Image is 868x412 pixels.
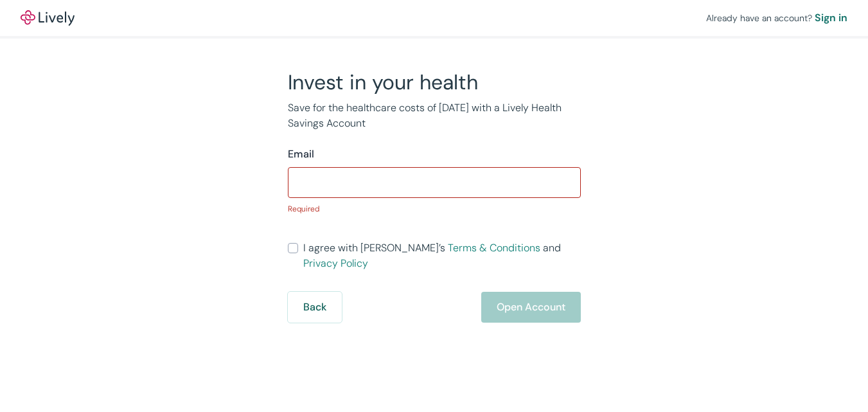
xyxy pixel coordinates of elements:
span: I agree with [PERSON_NAME]’s and [303,240,581,271]
p: Required [288,203,581,215]
div: Already have an account? [706,10,847,26]
h2: Invest in your health [288,69,581,95]
a: Sign in [815,10,847,26]
p: Save for the healthcare costs of [DATE] with a Lively Health Savings Account [288,100,581,131]
button: Back [288,292,342,323]
a: Terms & Conditions [448,241,540,255]
img: Lively [21,10,75,26]
a: Privacy Policy [303,256,368,270]
a: LivelyLively [21,10,75,26]
label: Email [288,147,314,162]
